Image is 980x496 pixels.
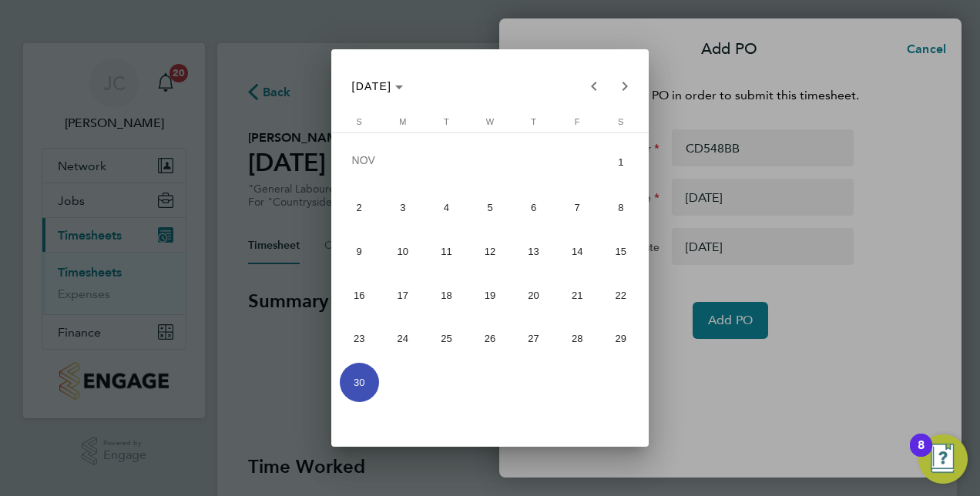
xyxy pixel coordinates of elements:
span: S [357,117,362,126]
span: 1 [601,141,640,183]
span: 17 [383,276,422,315]
button: November 26, 2025 [468,317,512,360]
button: November 1, 2025 [599,139,643,186]
span: S [618,117,623,126]
span: 12 [471,232,510,271]
span: 26 [471,319,510,358]
td: NOV [337,139,599,186]
span: 22 [601,276,640,315]
span: 21 [558,276,597,315]
button: Open Resource Center, 8 new notifications [918,434,968,484]
button: November 22, 2025 [599,273,643,317]
span: 13 [514,232,553,271]
button: November 11, 2025 [425,230,468,273]
span: 18 [427,276,466,315]
button: November 30, 2025 [337,360,381,404]
span: W [486,117,494,126]
div: 8 [918,445,925,465]
span: 23 [340,319,379,358]
span: 6 [514,188,553,227]
span: 7 [558,188,597,227]
span: 4 [427,188,466,227]
button: November 18, 2025 [425,273,468,317]
span: 14 [558,232,597,271]
button: November 8, 2025 [599,186,643,230]
span: 9 [340,232,379,271]
button: Next month [609,71,640,102]
span: 27 [514,319,553,358]
button: November 16, 2025 [337,273,381,317]
button: November 5, 2025 [468,186,512,230]
span: 30 [340,363,379,402]
span: 3 [383,188,422,227]
button: November 3, 2025 [381,186,425,230]
span: M [399,117,406,126]
span: 29 [601,319,640,358]
span: 28 [558,319,597,358]
span: 11 [427,232,466,271]
button: November 17, 2025 [381,273,425,317]
button: November 21, 2025 [555,273,599,317]
span: T [444,117,449,126]
span: 25 [427,319,466,358]
button: November 9, 2025 [337,230,381,273]
button: November 14, 2025 [555,230,599,273]
button: November 25, 2025 [425,317,468,360]
button: November 6, 2025 [512,186,555,230]
span: 16 [340,276,379,315]
span: F [575,117,580,126]
span: 15 [601,232,640,271]
span: 19 [471,276,510,315]
button: November 27, 2025 [512,317,555,360]
button: November 15, 2025 [599,230,643,273]
button: Previous month [579,71,609,102]
span: 10 [383,232,422,271]
span: 8 [601,188,640,227]
button: November 4, 2025 [425,186,468,230]
button: November 12, 2025 [468,230,512,273]
button: November 28, 2025 [555,317,599,360]
button: Choose month and year [346,72,410,100]
span: 5 [471,188,510,227]
button: November 13, 2025 [512,230,555,273]
button: November 7, 2025 [555,186,599,230]
button: November 2, 2025 [337,186,381,230]
button: November 29, 2025 [599,317,643,360]
button: November 20, 2025 [512,273,555,317]
span: T [531,117,536,126]
button: November 19, 2025 [468,273,512,317]
span: [DATE] [352,80,392,92]
button: November 24, 2025 [381,317,425,360]
span: 24 [383,319,422,358]
button: November 23, 2025 [337,317,381,360]
span: 20 [514,276,553,315]
button: November 10, 2025 [381,230,425,273]
span: 2 [340,188,379,227]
